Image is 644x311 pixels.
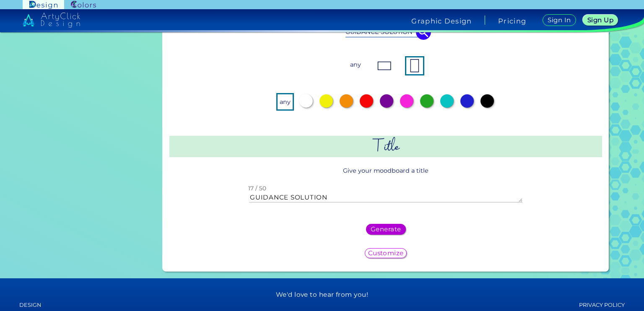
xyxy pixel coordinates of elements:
[535,300,625,311] a: Privacy policy
[169,136,602,157] h2: Title
[19,300,109,311] a: Design
[548,17,570,23] h5: Sign In
[369,250,402,256] h5: Customize
[148,291,496,298] h5: We'd love to hear from you!
[371,226,400,232] h5: Generate
[588,17,613,23] h5: Sign Up
[406,57,423,74] img: ex-mb-format-2.jpg
[278,94,293,109] p: any
[416,25,431,40] img: icon search
[71,1,96,9] img: ArtyClick Colors logo
[248,186,266,192] label: 17 / 50
[544,15,575,26] a: Sign In
[376,57,393,74] img: ex-mb-format-1.jpg
[348,57,363,72] p: any
[169,163,602,179] p: Give your moodboard a title
[411,18,472,24] h4: Graphic Design
[584,15,617,26] a: Sign Up
[23,13,80,28] img: artyclick_design_logo_white_combined_path.svg
[498,18,526,24] a: Pricing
